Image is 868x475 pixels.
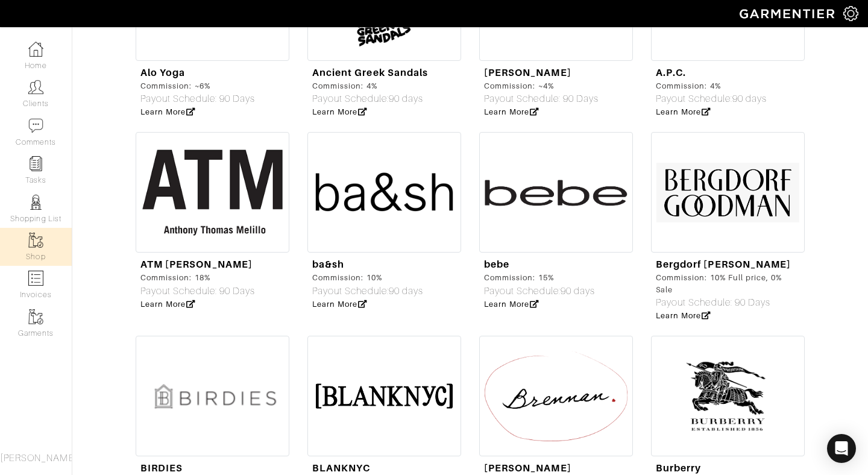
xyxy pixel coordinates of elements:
a: Learn More [312,300,367,309]
img: reminder-icon-8004d30b9f0a5d33ae49ab947aed9ed385cf756f9e5892f1edd6e32f2345188e.png [28,156,43,171]
span: 90 days [732,93,767,104]
div: Payout Schedule: 90 Days [484,92,599,106]
a: bebe [484,259,509,270]
img: Screen%20Shot%202021-06-21%20at%205.09.06%20PM.png [136,336,289,456]
img: orders-icon-0abe47150d42831381b5fb84f609e132dff9fe21cb692f30cb5eec754e2cba89.png [28,271,43,286]
img: garments-icon-b7da505a4dc4fd61783c78ac3ca0ef83fa9d6f193b1c9dc38574b1d14d53ca28.png [28,233,43,248]
div: Payout Schedule: 90 Days [140,92,255,106]
div: Commission: 10% [312,272,423,283]
a: Learn More [484,107,539,116]
a: Learn More [484,300,539,309]
a: Learn More [656,311,711,320]
span: 90 days [389,93,423,104]
a: Learn More [140,300,195,309]
div: Payout Schedule: 90 Days [656,295,800,310]
div: Commission: ~6% [140,80,255,92]
a: BIRDIES [140,462,183,474]
div: Commission: 10% Full price, 0% Sale [656,272,800,295]
a: Learn More [312,107,367,116]
a: ATM [PERSON_NAME] [140,259,253,270]
a: Ancient Greek Sandals [312,67,428,78]
div: Commission: 15% [484,272,595,283]
div: Commission: 4% [656,80,767,92]
a: BLANKNYC [312,462,370,474]
a: Alo Yoga [140,67,185,78]
div: Commission: 4% [312,80,428,92]
a: Bergdorf [PERSON_NAME] [656,259,791,270]
img: ba&sh%20logo.png [307,132,461,253]
div: Payout Schedule: [312,284,423,298]
a: [PERSON_NAME] [484,462,571,474]
img: stylists-icon-eb353228a002819b7ec25b43dbf5f0378dd9e0616d9560372ff212230b889e62.png [28,195,43,210]
a: Learn More [140,107,195,116]
div: Payout Schedule: 90 Days [140,284,255,298]
div: Open Intercom Messenger [827,434,856,463]
img: burberry%20logo.png [651,336,805,456]
img: bergdorf.png [651,132,805,253]
img: comment-icon-a0a6a9ef722e966f86d9cbdc48e553b5cf19dbc54f86b18d962a5391bc8f6eb6.png [28,118,43,133]
a: A.P.C. [656,67,686,78]
a: ba&sh [312,259,344,270]
div: Commission: 18% [140,272,255,283]
img: blank-nyc-logo-vector.png [307,336,461,456]
div: Payout Schedule: [484,284,595,298]
img: clients-icon-6bae9207a08558b7cb47a8932f037763ab4055f8c8b6bfacd5dc20c3e0201464.png [28,80,43,95]
img: gear-icon-white-bd11855cb880d31180b6d7d6211b90ccbf57a29d726f0c71d8c61bd08dd39cc2.png [843,6,858,21]
img: garments-icon-b7da505a4dc4fd61783c78ac3ca0ef83fa9d6f193b1c9dc38574b1d14d53ca28.png [28,309,43,324]
div: Payout Schedule: [656,92,767,106]
span: 90 days [561,286,595,297]
span: 90 days [389,286,423,297]
a: Learn More [656,107,711,116]
a: [PERSON_NAME] [484,67,571,78]
div: Payout Schedule: [312,92,428,106]
img: Bebe_logo_logotype_wordmark.png [479,132,633,253]
img: garmentier-logo-header-white-b43fb05a5012e4ada735d5af1a66efaba907eab6374d6393d1fbf88cb4ef424d.png [734,3,843,24]
img: Brennan%20Studios,%20Brennan%20logotype%20with%20circle,%20Red%20accents.png [479,336,633,456]
a: Burberry [656,462,701,474]
img: atm-logo.png [136,132,289,253]
img: dashboard-icon-dbcd8f5a0b271acd01030246c82b418ddd0df26cd7fceb0bd07c9910d44c42f6.png [28,42,43,57]
div: Commission: ~4% [484,80,599,92]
